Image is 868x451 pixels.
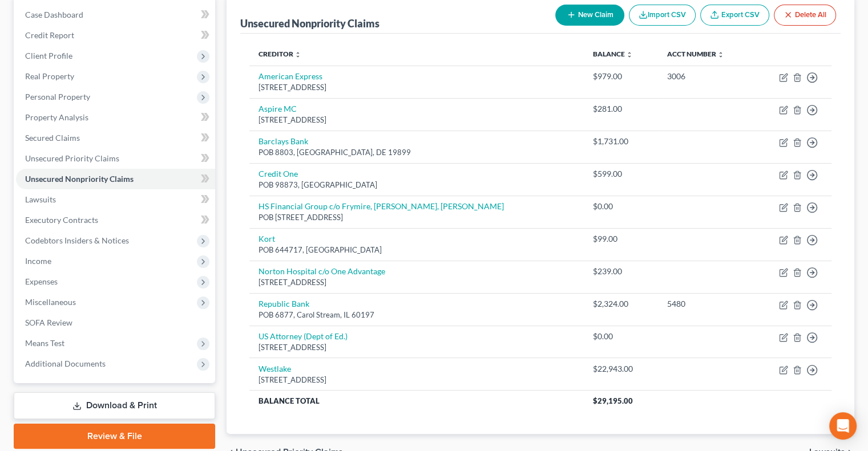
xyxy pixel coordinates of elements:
a: Case Dashboard [16,5,215,25]
div: $0.00 [593,331,648,342]
a: Balance unfold_more [593,50,633,58]
span: Means Test [25,338,64,348]
div: $2,324.00 [593,298,648,310]
button: Delete All [774,5,836,26]
span: Client Profile [25,51,72,60]
span: Real Property [25,71,74,81]
span: Credit Report [25,30,74,40]
button: New Claim [555,5,624,26]
div: [STREET_ADDRESS] [259,342,575,353]
div: [STREET_ADDRESS] [259,115,575,125]
div: $281.00 [593,103,648,115]
a: Download & Print [14,392,215,419]
a: Review & File [14,424,215,449]
a: Unsecured Nonpriority Claims [16,169,215,189]
span: Executory Contracts [25,215,98,225]
a: Credit Report [16,25,215,46]
a: Barclays Bank [259,136,308,146]
div: POB 8803, [GEOGRAPHIC_DATA], DE 19899 [259,147,575,158]
a: Secured Claims [16,128,215,148]
a: Acct Number unfold_more [667,50,724,58]
span: Secured Claims [25,133,80,143]
a: Lawsuits [16,189,215,210]
a: HS Financial Group c/o Frymire, [PERSON_NAME], [PERSON_NAME] [259,201,504,211]
div: Open Intercom Messenger [829,412,857,440]
div: $22,943.00 [593,363,648,375]
div: POB 644717, [GEOGRAPHIC_DATA] [259,245,575,255]
div: POB 6877, Carol Stream, IL 60197 [259,310,575,320]
span: Unsecured Nonpriority Claims [25,174,134,184]
div: $99.00 [593,233,648,245]
div: $979.00 [593,71,648,82]
div: $1,731.00 [593,136,648,147]
i: unfold_more [717,51,724,58]
span: Personal Property [25,92,90,101]
span: Case Dashboard [25,10,83,19]
div: $0.00 [593,201,648,212]
div: [STREET_ADDRESS] [259,82,575,93]
div: POB [STREET_ADDRESS] [259,212,575,223]
a: Westlake [259,364,291,373]
button: Import CSV [629,5,696,26]
div: $599.00 [593,168,648,180]
span: Unsecured Priority Claims [25,153,119,163]
div: 5480 [667,298,744,310]
a: Export CSV [700,5,769,26]
span: Lawsuits [25,194,56,204]
a: Norton Hospital c/o One Advantage [259,266,385,276]
a: Creditor unfold_more [259,50,301,58]
a: SOFA Review [16,312,215,333]
span: SOFA Review [25,318,72,327]
i: unfold_more [626,51,633,58]
span: Property Analysis [25,112,88,122]
div: POB 98873, [GEOGRAPHIC_DATA] [259,180,575,190]
a: Unsecured Priority Claims [16,148,215,169]
a: Aspire MC [259,104,297,113]
div: 3006 [667,71,744,82]
span: Additional Documents [25,359,106,368]
span: Miscellaneous [25,297,76,307]
span: Expenses [25,277,58,286]
a: Kort [259,234,275,243]
a: Credit One [259,169,298,178]
a: Property Analysis [16,107,215,128]
div: [STREET_ADDRESS] [259,375,575,385]
a: American Express [259,71,322,81]
span: Income [25,256,51,266]
div: [STREET_ADDRESS] [259,277,575,288]
th: Balance Total [249,391,584,411]
a: Executory Contracts [16,210,215,230]
div: $239.00 [593,266,648,277]
span: $29,195.00 [593,396,633,405]
span: Codebtors Insiders & Notices [25,235,129,245]
i: unfold_more [294,51,301,58]
a: US Attorney (Dept of Ed.) [259,331,348,341]
div: Unsecured Nonpriority Claims [240,17,380,30]
a: Republic Bank [259,299,309,308]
